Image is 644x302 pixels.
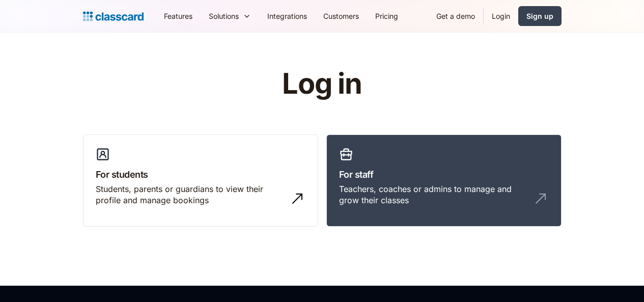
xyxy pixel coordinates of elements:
[156,5,201,28] a: Features
[96,168,305,181] h3: For students
[484,5,518,28] a: Login
[526,11,553,21] div: Sign up
[367,5,406,28] a: Pricing
[339,168,549,181] h3: For staff
[339,183,528,206] div: Teachers, coaches or admins to manage and grow their classes
[326,134,562,227] a: For staffTeachers, coaches or admins to manage and grow their classes
[83,134,318,227] a: For studentsStudents, parents or guardians to view their profile and manage bookings
[518,6,562,26] a: Sign up
[201,5,259,28] div: Solutions
[428,5,483,28] a: Get a demo
[259,5,315,28] a: Integrations
[83,9,144,23] a: home
[315,5,367,28] a: Customers
[96,183,285,206] div: Students, parents or guardians to view their profile and manage bookings
[160,68,484,100] h1: Log in
[209,11,239,21] div: Solutions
